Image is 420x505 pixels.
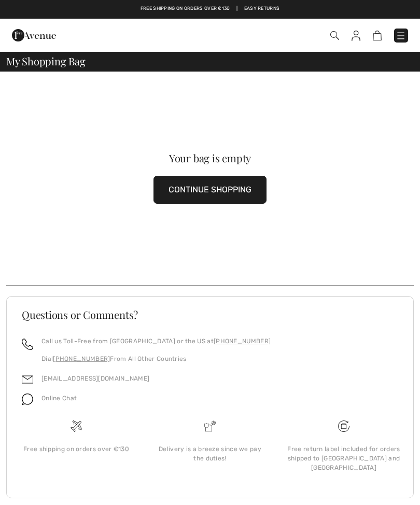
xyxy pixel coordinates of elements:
a: [EMAIL_ADDRESS][DOMAIN_NAME] [41,375,149,382]
div: Free shipping on orders over €130 [18,444,135,454]
a: [PHONE_NUMBER] [53,355,110,362]
img: Delivery is a breeze since we pay the duties! [204,420,216,432]
h3: Questions or Comments? [22,310,398,320]
div: Delivery is a breeze since we pay the duties! [151,444,269,463]
img: email [22,374,33,385]
img: chat [22,394,33,405]
span: | [236,5,237,12]
span: My Shopping Bag [6,56,86,66]
a: Easy Returns [244,5,280,12]
div: Free return label included for orders shipped to [GEOGRAPHIC_DATA] and [GEOGRAPHIC_DATA] [285,444,402,472]
img: My Info [352,31,360,41]
img: 1ère Avenue [12,25,56,46]
img: call [22,339,33,350]
img: Shopping Bag [373,31,382,40]
img: Free shipping on orders over &#8364;130 [71,420,82,432]
p: Call us Toll-Free from [GEOGRAPHIC_DATA] or the US at [41,336,271,346]
a: [PHONE_NUMBER] [214,338,271,345]
p: Dial From All Other Countries [41,354,271,363]
a: 1ère Avenue [12,30,56,39]
a: Free shipping on orders over €130 [141,5,230,12]
img: Search [330,31,339,40]
img: Free shipping on orders over &#8364;130 [338,420,349,432]
div: Your bag is empty [26,153,393,163]
span: Online Chat [41,395,77,402]
img: Menu [396,31,406,41]
button: CONTINUE SHOPPING [153,176,267,204]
